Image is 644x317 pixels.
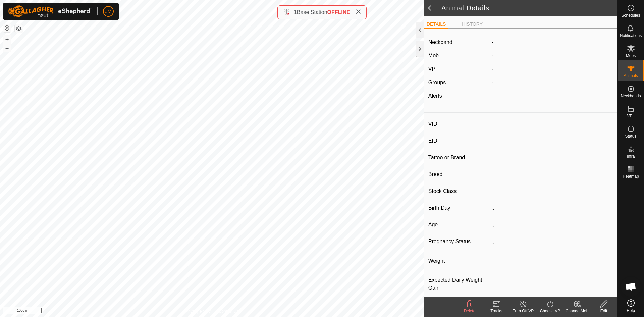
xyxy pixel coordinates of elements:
div: Turn Off VP [510,308,537,314]
span: 1 [294,9,297,15]
div: Edit [590,308,617,314]
label: Weight [428,254,490,268]
img: Gallagher Logo [8,5,92,17]
span: Base Station [297,9,327,15]
span: VPs [627,114,634,118]
span: Heatmap [623,174,639,178]
div: - [489,78,616,87]
div: Tracks [483,308,510,314]
h2: Animal Details [441,4,617,12]
span: JM [105,8,112,15]
span: Infra [627,154,635,158]
li: DETAILS [424,21,448,29]
label: Neckband [428,38,452,46]
span: Animals [624,74,638,78]
label: VID [428,120,490,128]
span: Schedules [621,13,640,17]
label: Expected Daily Weight Gain [428,276,490,292]
button: Map Layers [15,24,23,33]
a: Help [618,297,644,315]
label: Stock Class [428,187,490,196]
span: Notifications [620,34,642,38]
a: Privacy Policy [185,308,211,314]
app-display-virtual-paddock-transition: - [492,66,493,72]
span: Neckbands [621,94,641,98]
span: Delete [464,309,476,313]
label: VP [428,66,435,72]
label: Breed [428,170,490,179]
a: Contact Us [219,308,238,314]
label: - [492,38,493,46]
div: Open chat [621,277,641,297]
button: – [3,44,11,52]
label: Pregnancy Status [428,237,490,246]
label: Birth Day [428,204,490,212]
button: + [3,35,11,43]
div: Change Mob [563,308,590,314]
li: HISTORY [459,21,485,28]
label: Age [428,220,490,229]
label: Tattoo or Brand [428,153,490,162]
label: Groups [428,80,446,85]
div: Choose VP [537,308,563,314]
label: EID [428,137,490,145]
label: Mob [428,53,439,58]
button: Reset Map [3,24,11,32]
span: Help [627,309,635,313]
span: Status [625,134,636,138]
span: - [492,53,493,58]
label: Alerts [428,93,442,99]
span: OFFLINE [327,9,350,15]
span: Mobs [626,54,636,58]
